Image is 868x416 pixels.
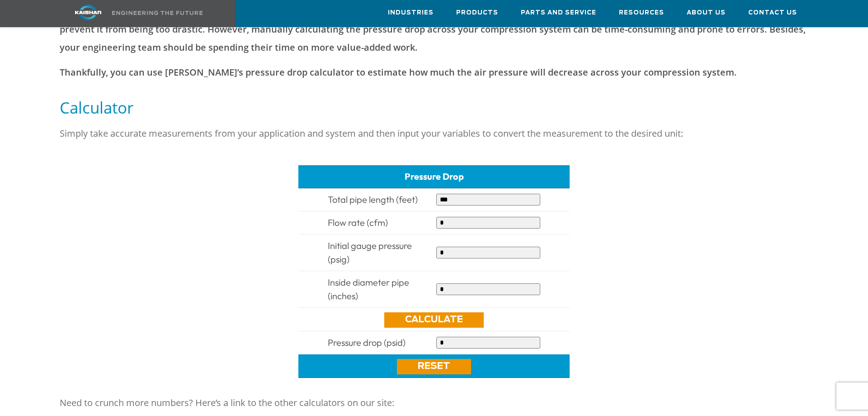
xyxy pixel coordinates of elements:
[328,217,388,228] span: Flow rate (cfm)
[60,124,808,143] p: Simply take accurate measurements from your application and system and then input your variables ...
[328,277,409,301] span: Inside diameter pipe (inches)
[54,5,122,20] img: kaishan logo
[328,240,412,265] span: Initial gauge pressure (psig)
[60,97,808,118] h5: Calculator
[619,0,664,25] a: Resources
[521,0,596,25] a: Parts and Service
[405,171,464,182] span: Pressure Drop
[687,0,726,25] a: About Us
[456,0,498,25] a: Products
[521,8,596,18] span: Parts and Service
[388,8,434,18] span: Industries
[60,2,808,57] p: It is in your best interest to understand the pressure drop throughout your air compressor system...
[397,359,471,374] a: Reset
[687,8,726,18] span: About Us
[388,0,434,25] a: Industries
[748,8,797,18] span: Contact Us
[328,194,418,205] span: Total pipe length (feet)
[60,394,808,412] p: Need to crunch more numbers? Here’s a link to the other calculators on our site:
[328,337,406,348] span: Pressure drop (psid)
[619,8,664,18] span: Resources
[384,312,484,328] a: Calculate
[748,0,797,25] a: Contact Us
[60,63,808,81] p: Thankfully, you can use [PERSON_NAME]’s pressure drop calculator to estimate how much the air pre...
[456,8,498,18] span: Products
[112,11,203,15] img: Engineering the future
